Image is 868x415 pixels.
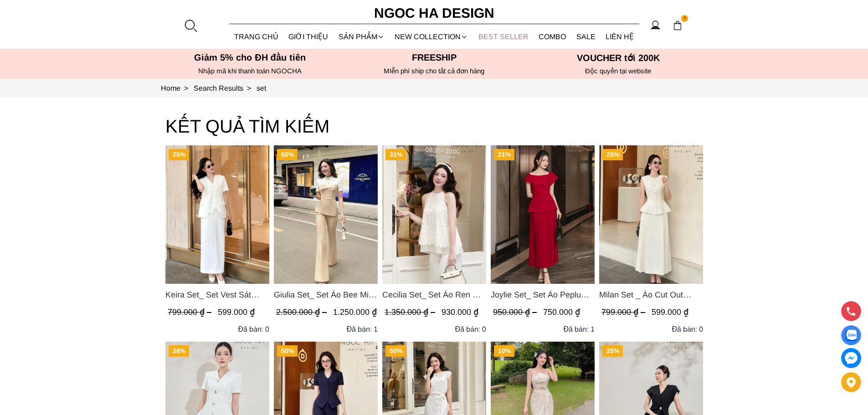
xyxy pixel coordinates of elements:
[385,307,437,317] span: 1.350.000 ₫
[390,25,473,49] a: NEW COLLECTION
[276,307,329,317] span: 2.500.000 ₫
[491,145,595,284] img: Joylie Set_ Set Áo Peplum Vai Lệch, Chân Váy Dập Ly Màu Đỏ A956, CV120
[168,307,214,317] span: 799.000 ₫
[841,348,861,368] a: messenger
[681,15,688,22] span: 1
[563,323,595,335] div: Đã bán: 1
[599,145,703,284] img: Milan Set _ Áo Cut Out Tùng Không Tay Kết Hợp Chân Váy Xếp Ly A1080+CV139
[382,145,486,284] a: Product image - Cecilia Set_ Set Áo Ren Cổ Yếm Quần Suông Màu Kem BQ015
[218,307,255,317] span: 599.000 ₫
[543,307,580,317] span: 750.000 ₫
[652,307,688,317] span: 599.000 ₫
[194,84,257,92] a: Link to Search Results
[412,52,457,62] font: Freeship
[334,25,390,49] div: SẢN PHẨM
[673,20,683,31] img: img-CART-ICON-ksit0nf1
[257,84,266,92] a: Link to set
[455,323,486,335] div: Đã bán: 0
[382,145,486,284] img: Cecilia Set_ Set Áo Ren Cổ Yếm Quần Suông Màu Kem BQ015
[491,145,595,284] a: Product image - Joylie Set_ Set Áo Peplum Vai Lệch, Chân Váy Dập Ly Màu Đỏ A956, CV120
[473,25,534,49] a: BEST SELLER
[601,307,647,317] span: 799.000 ₫
[382,288,486,301] a: Link to Cecilia Set_ Set Áo Ren Cổ Yếm Quần Suông Màu Kem BQ015
[672,323,703,335] div: Đã bán: 0
[333,307,377,317] span: 1.250.000 ₫
[366,2,503,24] a: Ngoc Ha Design
[599,288,703,301] span: Milan Set _ Áo Cut Out Tùng Không Tay Kết Hợp Chân Váy Xếp Ly A1080+CV139
[165,145,269,284] a: Product image - Keira Set_ Set Vest Sát Nách Kết Hợp Chân Váy Bút Chì Mix Áo Khoác BJ141+ A1083
[198,67,302,75] font: Nhập mã khi thanh toán NGOCHA
[491,288,595,301] span: Joylie Set_ Set Áo Peplum Vai Lệch, Chân Váy Dập Ly Màu Đỏ A956, CV120
[180,84,192,92] span: >
[529,52,708,63] h5: VOUCHER tới 200K
[165,288,269,301] span: Keira Set_ Set Vest Sát Nách Kết Hợp Chân Váy Bút Chì Mix Áo Khoác BJ141+ A1083
[345,67,524,75] h6: MIễn phí ship cho tất cả đơn hàng
[283,25,334,49] a: GIỚI THIỆU
[442,307,478,317] span: 930.000 ₫
[243,84,255,92] span: >
[534,25,571,49] a: Combo
[274,145,378,284] a: Product image - Giulia Set_ Set Áo Bee Mix Cổ Trắng Đính Cúc Quần Loe BQ014
[229,25,284,49] a: TRANG CHỦ
[599,145,703,284] a: Product image - Milan Set _ Áo Cut Out Tùng Không Tay Kết Hợp Chân Váy Xếp Ly A1080+CV139
[841,325,861,345] a: Display image
[165,288,269,301] a: Link to Keira Set_ Set Vest Sát Nách Kết Hợp Chân Váy Bút Chì Mix Áo Khoác BJ141+ A1083
[529,67,708,75] h6: Độc quyền tại website
[274,288,378,301] a: Link to Giulia Set_ Set Áo Bee Mix Cổ Trắng Đính Cúc Quần Loe BQ014
[165,112,703,141] h3: KẾT QUẢ TÌM KIẾM
[571,25,601,49] a: SALE
[493,307,539,317] span: 950.000 ₫
[845,330,857,341] img: Display image
[599,288,703,301] a: Link to Milan Set _ Áo Cut Out Tùng Không Tay Kết Hợp Chân Váy Xếp Ly A1080+CV139
[274,145,378,284] img: Giulia Set_ Set Áo Bee Mix Cổ Trắng Đính Cúc Quần Loe BQ014
[238,323,269,335] div: Đã bán: 0
[491,288,595,301] a: Link to Joylie Set_ Set Áo Peplum Vai Lệch, Chân Váy Dập Ly Màu Đỏ A956, CV120
[346,323,378,335] div: Đã bán: 1
[161,84,194,92] a: Link to Home
[274,288,378,301] span: Giulia Set_ Set Áo Bee Mix Cổ Trắng Đính Cúc Quần Loe BQ014
[194,52,306,62] font: Giảm 5% cho ĐH đầu tiên
[165,145,269,284] img: Keira Set_ Set Vest Sát Nách Kết Hợp Chân Váy Bút Chì Mix Áo Khoác BJ141+ A1083
[382,288,486,301] span: Cecilia Set_ Set Áo Ren Cổ Yếm Quần Suông Màu Kem BQ015
[601,25,639,49] a: LIÊN HỆ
